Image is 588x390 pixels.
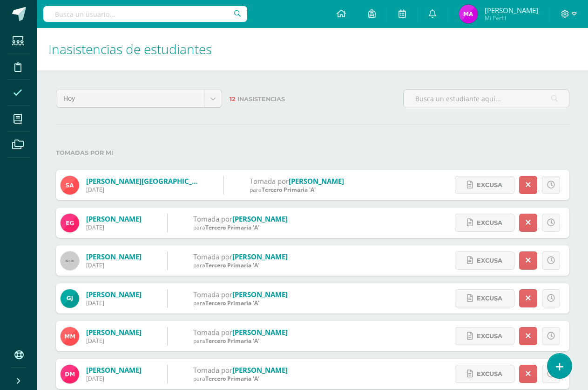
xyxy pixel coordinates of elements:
div: para [193,261,288,269]
span: Tomada por [193,214,232,223]
a: Excusa [455,251,514,270]
input: Busca un estudiante aquí... [404,90,569,108]
div: [DATE] [86,299,142,307]
div: [DATE] [86,223,142,231]
a: Excusa [455,214,514,232]
a: [PERSON_NAME] [86,365,142,375]
span: Hoy [63,90,197,107]
a: [PERSON_NAME] [86,214,142,223]
span: Tercero Primaria 'A' [262,186,316,194]
span: Tercero Primaria 'A' [205,299,259,307]
a: [PERSON_NAME] [289,176,344,186]
span: Tercero Primaria 'A' [205,337,259,345]
a: [PERSON_NAME][GEOGRAPHIC_DATA] [86,176,213,186]
span: Tomada por [193,252,232,261]
span: [PERSON_NAME] [485,6,538,15]
span: Tomada por [193,290,232,299]
span: Tercero Primaria 'A' [205,375,259,383]
a: [PERSON_NAME] [232,214,288,223]
a: [PERSON_NAME] [232,252,288,261]
span: Tomada por [193,327,232,337]
span: Tomada por [193,365,232,375]
div: [DATE] [86,261,142,269]
div: para [250,186,344,194]
a: [PERSON_NAME] [86,290,142,299]
div: para [193,223,288,231]
a: Excusa [455,176,514,194]
a: [PERSON_NAME] [232,290,288,299]
span: Inasistencias de estudiantes [48,40,212,58]
a: [PERSON_NAME] [86,327,142,337]
img: b41394c5687a2031aedd864a844f6291.png [61,214,79,232]
span: Tercero Primaria 'A' [205,223,259,231]
span: Excusa [477,290,502,307]
div: para [193,337,288,345]
a: [PERSON_NAME] [232,327,288,337]
label: Tomadas por mi [56,143,569,162]
span: 12 [230,96,236,103]
img: 0b5bb679c4e009f27ddc545201dd55b4.png [459,5,478,23]
img: 9506d6e309620920f70da4448028f822.png [61,327,79,346]
img: 8b0dc28a21c67c0b502c3365837e78c4.png [61,365,79,383]
img: 94ee53f3f1088e5b05278cf573a21be2.png [61,289,79,308]
div: [DATE] [86,337,142,345]
a: Excusa [455,289,514,307]
img: 60x60 [61,251,79,270]
a: Excusa [455,327,514,345]
span: Excusa [477,365,502,383]
img: 8060632522d2bbc722d0e074bf63057a.png [61,176,79,195]
input: Busca un usuario... [43,6,247,22]
span: Excusa [477,214,502,231]
a: [PERSON_NAME] [232,365,288,375]
a: [PERSON_NAME] [86,252,142,261]
a: Excusa [455,365,514,383]
span: Inasistencias [237,96,285,103]
span: Mi Perfil [485,14,538,22]
span: Tomada por [250,176,289,186]
div: [DATE] [86,375,142,383]
div: [DATE] [86,186,198,194]
span: Excusa [477,327,502,345]
div: para [193,375,288,383]
span: Excusa [477,176,502,194]
span: Tercero Primaria 'A' [205,261,259,269]
span: Excusa [477,252,502,269]
div: para [193,299,288,307]
a: Hoy [56,90,222,107]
